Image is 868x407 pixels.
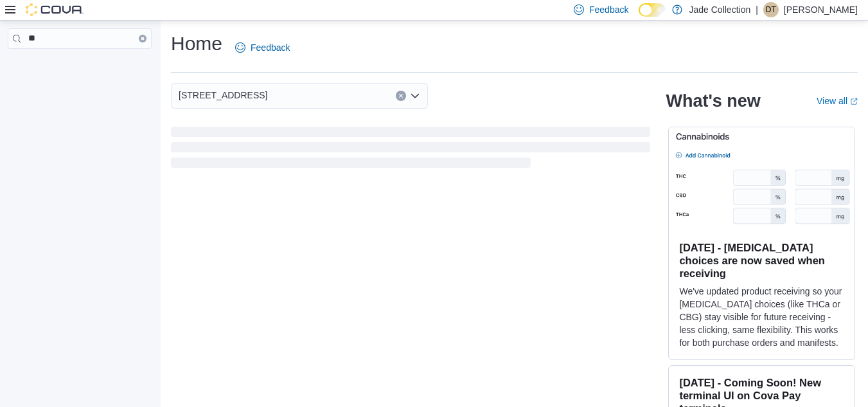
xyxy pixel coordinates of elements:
h3: [DATE] - [MEDICAL_DATA] choices are now saved when receiving [679,241,844,280]
svg: External link [850,98,858,105]
span: DT [766,2,776,17]
p: We've updated product receiving so your [MEDICAL_DATA] choices (like THCa or CBG) stay visible fo... [679,285,844,349]
div: Desaray Thompson [763,2,779,17]
button: Clear input [396,91,406,101]
button: Clear input [139,35,146,42]
span: Loading [171,129,650,170]
a: Feedback [230,35,295,60]
p: | [756,2,758,17]
p: Jade Collection [689,2,750,17]
img: Cova [26,3,84,16]
span: Feedback [251,41,290,54]
h2: What's new [666,91,760,111]
h1: Home [171,31,222,57]
input: Dark Mode [639,3,666,17]
a: View allExternal link [817,96,858,106]
span: [STREET_ADDRESS] [179,87,267,103]
button: Open list of options [410,91,420,101]
p: [PERSON_NAME] [784,2,858,17]
span: Feedback [589,3,628,16]
nav: Complex example [8,51,152,82]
